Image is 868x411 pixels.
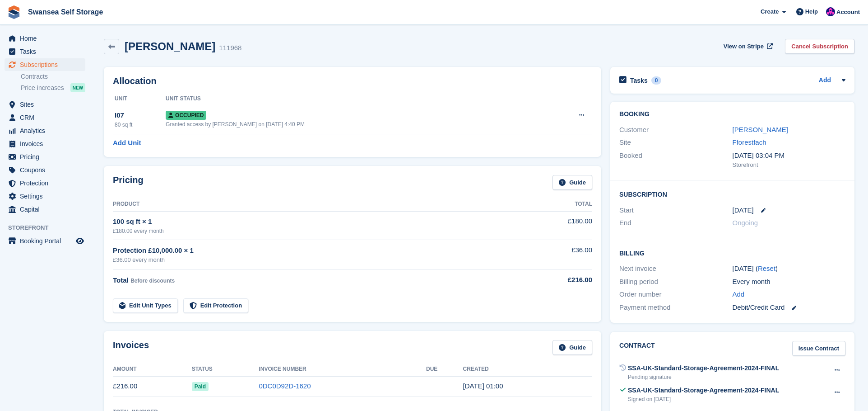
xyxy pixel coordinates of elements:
[113,340,149,355] h2: Invoices
[519,197,592,212] th: Total
[733,126,788,133] a: [PERSON_NAME]
[651,76,662,85] div: 0
[836,8,860,17] span: Account
[113,175,144,190] h2: Pricing
[20,190,74,203] span: Settings
[20,98,74,111] span: Sites
[733,219,758,227] span: Ongoing
[619,111,845,118] h2: Booking
[733,264,845,274] div: [DATE] ( )
[5,203,85,216] a: menu
[619,205,732,216] div: Start
[113,92,166,106] th: Unit
[113,197,519,212] th: Product
[166,92,541,106] th: Unit Status
[724,42,764,51] span: View on Stripe
[5,111,85,124] a: menu
[5,137,85,150] a: menu
[20,177,74,189] span: Protection
[5,32,85,45] a: menu
[619,189,845,198] h2: Subscription
[113,298,178,313] a: Edit Unit Types
[519,275,592,285] div: £216.00
[826,7,835,16] img: Donna Davies
[426,362,463,377] th: Due
[113,227,519,235] div: £180.00 every month
[21,72,85,81] a: Contracts
[785,39,854,54] a: Cancel Subscription
[130,278,175,284] span: Before discounts
[115,121,166,129] div: 80 sq ft
[113,276,129,284] span: Total
[733,302,845,313] div: Debit/Credit Card
[20,235,74,247] span: Booking Portal
[792,341,845,356] a: Issue Contract
[619,302,732,313] div: Payment method
[113,362,192,377] th: Amount
[733,277,845,287] div: Every month
[519,240,592,269] td: £36.00
[74,236,85,246] a: Preview store
[733,138,766,146] a: Fforestfach
[24,5,107,19] a: Swansea Self Storage
[805,7,818,16] span: Help
[628,386,779,395] div: SSA-UK-Standard-Storage-Agreement-2024-FINAL
[619,137,732,148] div: Site
[628,373,779,381] div: Pending signature
[21,84,64,92] span: Price increases
[183,298,248,313] a: Edit Protection
[5,177,85,189] a: menu
[70,83,85,92] div: NEW
[166,111,206,120] span: Occupied
[20,151,74,163] span: Pricing
[619,341,655,356] h2: Contract
[20,137,74,150] span: Invoices
[5,124,85,137] a: menu
[5,45,85,58] a: menu
[758,265,775,272] a: Reset
[113,376,192,397] td: £216.00
[463,362,592,377] th: Created
[21,83,85,93] a: Price increases NEW
[619,151,732,170] div: Booked
[733,151,845,161] div: [DATE] 03:04 PM
[192,382,209,391] span: Paid
[5,190,85,203] a: menu
[20,32,74,45] span: Home
[8,223,90,232] span: Storefront
[5,98,85,111] a: menu
[720,39,775,54] a: View on Stripe
[5,235,85,247] a: menu
[7,5,21,19] img: stora-icon-8386f47178a22dfd0bd8f6a31ec36ba5ce8667c1dd55bd0f319d3a0aa187defe.svg
[20,58,74,71] span: Subscriptions
[20,203,74,216] span: Capital
[113,217,519,227] div: 100 sq ft × 1
[20,124,74,137] span: Analytics
[552,340,592,355] a: Guide
[115,110,166,121] div: I07
[113,255,519,265] div: £36.00 every month
[552,175,592,190] a: Guide
[819,76,831,86] a: Add
[125,40,215,52] h2: [PERSON_NAME]
[619,218,732,228] div: End
[733,161,845,170] div: Storefront
[619,277,732,287] div: Billing period
[20,45,74,58] span: Tasks
[733,289,745,300] a: Add
[113,246,519,256] div: Protection £10,000.00 × 1
[113,138,141,148] a: Add Unit
[733,205,754,216] time: 2025-10-04 00:00:00 UTC
[630,76,648,85] h2: Tasks
[113,76,592,86] h2: Allocation
[619,289,732,300] div: Order number
[519,211,592,240] td: £180.00
[619,264,732,274] div: Next invoice
[761,7,779,16] span: Create
[219,43,241,53] div: 111968
[20,164,74,176] span: Coupons
[628,395,779,403] div: Signed on [DATE]
[166,120,541,128] div: Granted access by [PERSON_NAME] on [DATE] 4:40 PM
[619,248,845,257] h2: Billing
[5,151,85,163] a: menu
